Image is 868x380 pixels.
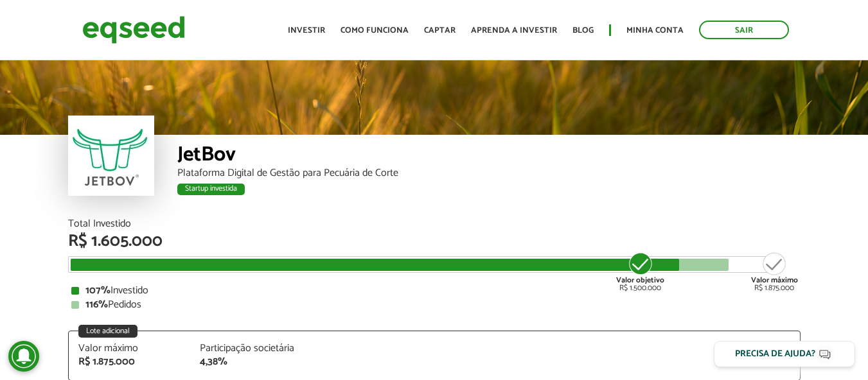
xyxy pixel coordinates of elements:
[85,296,108,313] strong: 116%
[616,251,664,292] div: R$ 1.500.000
[751,251,798,292] div: R$ 1.875.000
[200,343,303,354] div: Participação societária
[699,21,789,39] a: Sair
[177,144,801,168] div: JetBov
[424,26,456,35] a: Captar
[177,168,801,178] div: Plataforma Digital de Gestão para Pecuária de Corte
[82,13,185,47] img: EqSeed
[177,184,245,195] div: Startup investida
[200,357,303,367] div: 4,38%
[626,26,684,35] a: Minha conta
[68,219,801,229] div: Total Investido
[71,300,797,310] div: Pedidos
[78,343,181,354] div: Valor máximo
[616,274,664,286] strong: Valor objetivo
[78,357,181,367] div: R$ 1.875.000
[68,233,801,250] div: R$ 1.605.000
[85,282,111,299] strong: 107%
[288,26,325,35] a: Investir
[572,26,594,35] a: Blog
[751,274,798,286] strong: Valor máximo
[471,26,557,35] a: Aprenda a investir
[71,286,797,296] div: Investido
[78,325,137,338] div: Lote adicional
[341,26,409,35] a: Como funciona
